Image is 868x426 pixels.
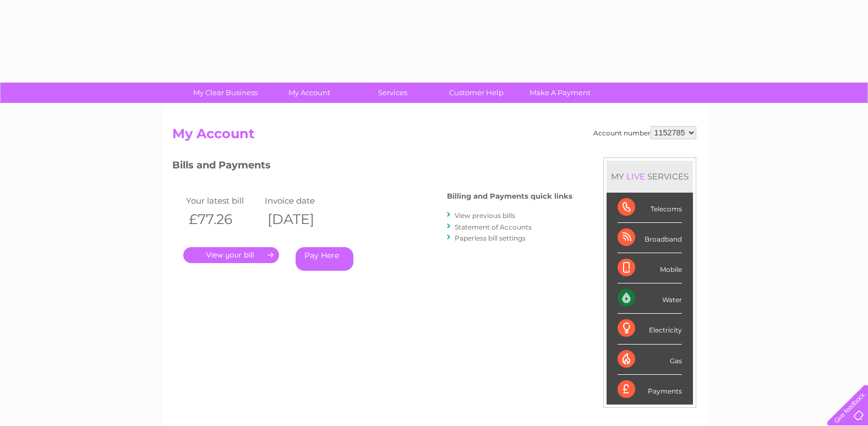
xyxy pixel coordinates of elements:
a: . [183,247,279,263]
th: £77.26 [183,208,263,231]
div: Electricity [618,314,682,344]
div: Water [618,283,682,314]
a: My Clear Business [180,83,271,103]
div: Telecoms [618,193,682,223]
a: View previous bills [455,211,515,220]
div: LIVE [624,171,647,182]
a: Make A Payment [515,83,605,103]
th: [DATE] [262,208,341,231]
div: Gas [618,345,682,375]
td: Invoice date [262,193,341,208]
div: Account number [593,126,696,139]
div: MY SERVICES [607,161,693,192]
a: Services [347,83,438,103]
a: Paperless bill settings [455,234,526,242]
a: Statement of Accounts [455,223,532,231]
td: Your latest bill [183,193,263,208]
div: Mobile [618,253,682,283]
div: Payments [618,375,682,405]
div: Broadband [618,223,682,253]
a: Pay Here [296,247,353,271]
h4: Billing and Payments quick links [447,192,572,200]
a: Customer Help [431,83,522,103]
h2: My Account [172,126,696,147]
h3: Bills and Payments [172,157,572,177]
a: My Account [264,83,354,103]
